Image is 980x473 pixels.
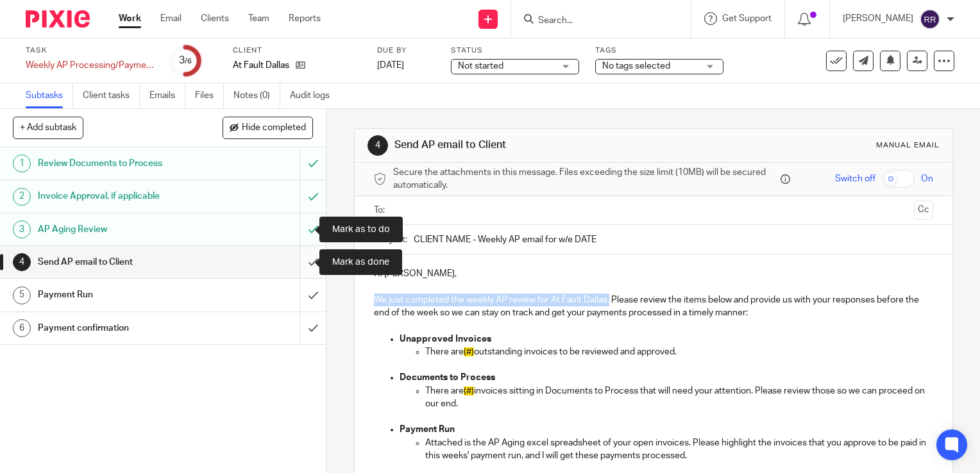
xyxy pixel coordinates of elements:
small: /6 [185,58,192,65]
p: At Fault Dallas [233,59,289,72]
h1: AP Aging Review [38,220,204,239]
a: Work [119,12,141,25]
div: 3 [179,53,192,68]
button: Cc [914,201,933,220]
h1: Payment Run [38,285,204,304]
a: Emails [149,83,185,108]
a: Files [195,83,224,108]
label: Task [26,46,154,56]
div: 5 [13,286,31,304]
p: Attached is the AP Aging excel spreadsheet of your open invoices. Please highlight the invoices t... [425,436,933,463]
h1: Send AP email to Client [38,253,204,272]
div: 3 [13,220,31,238]
a: Email [160,12,182,25]
h1: Payment confirmation [38,319,204,338]
a: Audit logs [290,83,339,108]
p: Hi [PERSON_NAME], [374,267,933,280]
label: Tags [595,46,723,56]
span: (#) [464,347,474,356]
button: + Add subtask [13,117,83,138]
p: There are outstanding invoices to be reviewed and approved. [425,345,933,358]
label: Subject: [374,233,407,246]
input: Search [537,15,652,27]
strong: Unapproved Invoices [400,335,491,344]
label: Status [451,46,579,56]
span: Not started [458,62,503,71]
label: Due by [377,46,435,56]
label: To: [374,204,388,217]
a: Reports [289,12,321,25]
a: Subtasks [26,83,73,108]
a: Client tasks [83,83,140,108]
h1: Invoice Approval, if applicable [38,187,204,206]
div: 1 [13,154,31,172]
a: Clients [201,12,229,25]
img: Pixie [26,10,90,28]
span: No tags selected [602,62,670,71]
h1: Send AP email to Client [394,138,680,152]
a: Team [248,12,269,25]
button: Hide completed [223,117,313,138]
strong: Payment Run [400,425,455,434]
strong: Documents to Process [400,373,495,382]
p: We just completed the weekly AP review for At Fault Dallas. Please review the items below and pro... [374,294,933,320]
p: There are invoices sitting in Documents to Process that will need your attention. Please review t... [425,385,933,411]
span: On [921,172,933,185]
h1: Review Documents to Process [38,154,204,173]
div: 4 [13,253,31,271]
span: Hide completed [242,123,306,133]
span: Secure the attachments in this message. Files exceeding the size limit (10MB) will be secured aut... [393,166,777,192]
a: Notes (0) [233,83,280,108]
div: 4 [367,135,388,156]
img: svg%3E [920,9,940,29]
div: 6 [13,319,31,337]
p: [PERSON_NAME] [843,12,913,25]
span: Switch off [835,172,875,185]
span: [DATE] [377,61,404,70]
label: Client [233,46,361,56]
span: Get Support [722,14,772,23]
div: 2 [13,188,31,206]
div: Weekly AP Processing/Payment [26,59,154,72]
div: Manual email [876,140,940,151]
span: (#) [464,386,474,395]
